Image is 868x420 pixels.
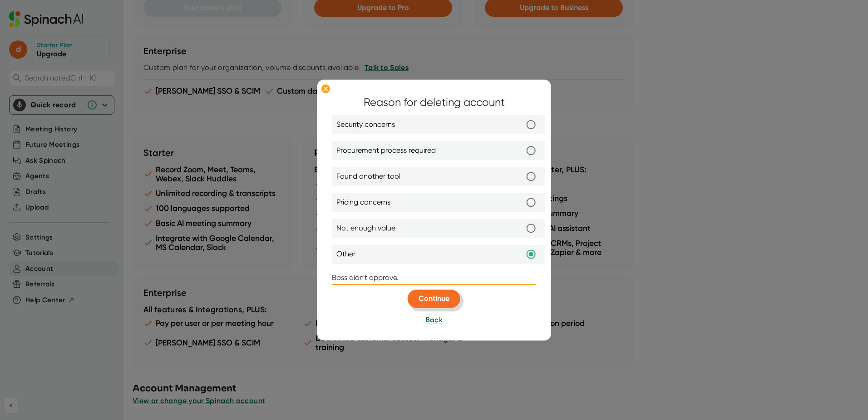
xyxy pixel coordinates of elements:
[336,171,400,182] span: Found another tool
[408,290,460,308] button: Continue
[425,315,443,326] button: Back
[336,249,355,260] span: Other
[336,145,436,156] span: Procurement process required
[336,197,390,208] span: Pricing concerns
[419,295,449,303] span: Continue
[425,316,443,325] span: Back
[336,120,395,130] span: Security concerns
[332,271,536,285] input: Provide additional detail
[364,95,505,111] div: Reason for deleting account
[336,223,395,234] span: Not enough value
